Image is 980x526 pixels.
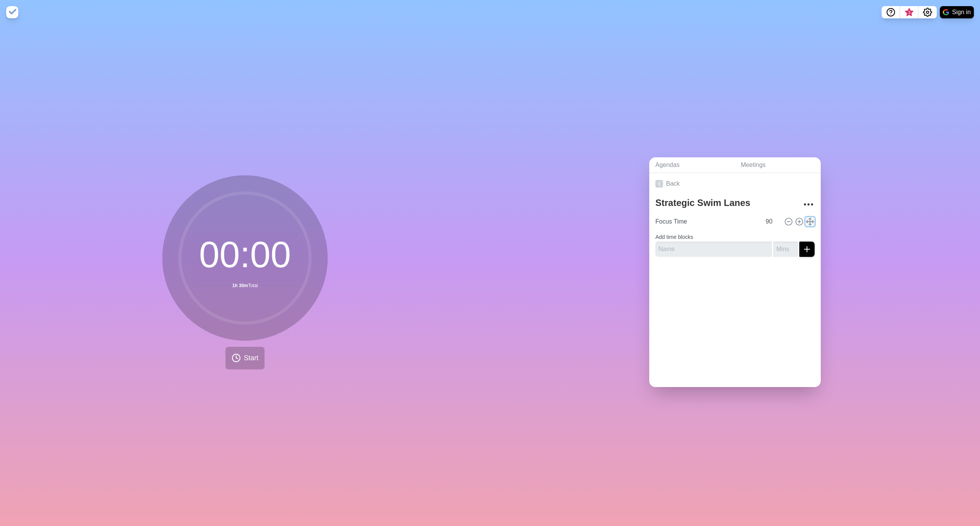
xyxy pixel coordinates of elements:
[940,6,974,18] button: Sign in
[735,157,821,173] a: Meetings
[652,214,761,229] input: Name
[649,173,821,194] a: Back
[773,242,798,257] input: Mins
[918,6,937,18] button: Settings
[244,353,258,363] span: Start
[943,9,949,15] img: google logo
[801,197,816,212] button: More
[6,6,18,18] img: timeblocks logo
[900,6,918,18] button: What’s new
[225,347,265,369] button: Start
[763,214,781,229] input: Mins
[882,6,900,18] button: Help
[655,242,772,257] input: Name
[655,234,693,240] label: Add time blocks
[906,10,912,16] span: 3
[649,157,735,173] a: Agendas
